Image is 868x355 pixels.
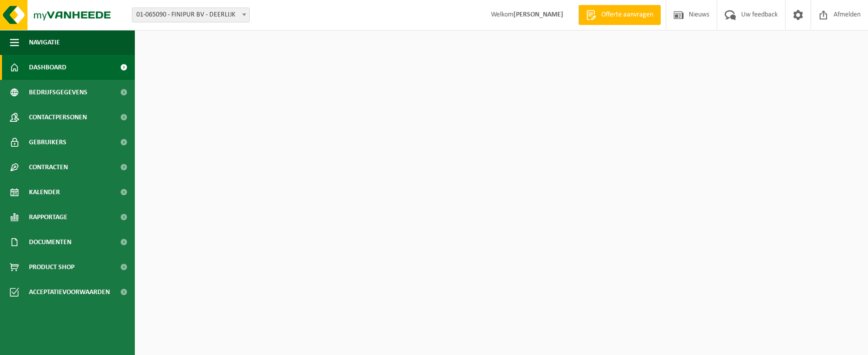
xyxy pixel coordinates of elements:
[29,130,66,155] span: Gebruikers
[29,205,67,230] span: Rapportage
[29,255,74,280] span: Product Shop
[578,5,661,25] a: Offerte aanvragen
[29,80,87,105] span: Bedrijfsgegevens
[513,11,563,18] strong: [PERSON_NAME]
[29,180,60,205] span: Kalender
[29,55,66,80] span: Dashboard
[29,230,71,255] span: Documenten
[599,10,656,20] span: Offerte aanvragen
[29,30,60,55] span: Navigatie
[29,280,110,305] span: Acceptatievoorwaarden
[132,7,250,22] span: 01-065090 - FINIPUR BV - DEERLIJK
[29,105,87,130] span: Contactpersonen
[132,8,249,22] span: 01-065090 - FINIPUR BV - DEERLIJK
[29,155,68,180] span: Contracten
